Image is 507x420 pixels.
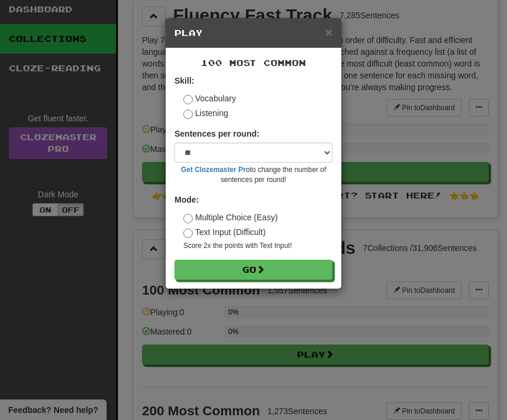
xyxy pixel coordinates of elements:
[181,166,250,174] a: Get Clozemaster Pro
[183,110,193,119] input: Listening
[175,76,194,85] strong: Skill:
[183,107,228,119] label: Listening
[183,226,266,238] label: Text Input (Difficult)
[175,195,199,204] strong: Mode:
[325,26,332,38] button: Close
[201,58,306,68] span: 100 Most Common
[183,211,278,223] label: Multiple Choice (Easy)
[175,128,259,140] label: Sentences per round:
[183,214,193,223] input: Multiple Choice (Easy)
[175,260,332,280] button: Go
[175,165,332,185] small: to change the number of sentences per round!
[183,95,193,104] input: Vocabulary
[183,92,236,104] label: Vocabulary
[183,229,193,238] input: Text Input (Difficult)
[325,25,332,39] span: ×
[183,241,332,251] small: Score 2x the points with Text Input !
[175,27,332,39] h5: Play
